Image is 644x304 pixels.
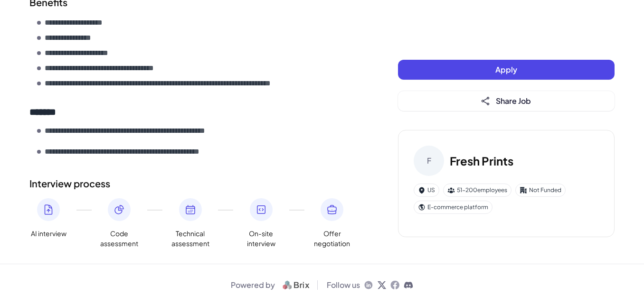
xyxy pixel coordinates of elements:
div: E-commerce platform [414,201,492,214]
span: Technical assessment [171,229,209,249]
img: logo [279,279,313,291]
span: Follow us [327,279,360,291]
div: Not Funded [515,184,566,197]
button: Apply [398,60,615,80]
h3: Fresh Prints [450,152,513,169]
span: Apply [495,64,517,74]
span: On-site interview [242,229,280,249]
span: Powered by [231,279,275,291]
span: AI interview [31,229,66,239]
span: Offer negotiation [313,229,351,249]
div: F [414,146,444,176]
span: Code assessment [100,229,138,249]
div: US [414,184,439,197]
span: Share Job [496,96,531,106]
div: 51-200 employees [443,184,511,197]
button: Share Job [398,91,615,111]
h2: Interview process [29,176,360,191]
